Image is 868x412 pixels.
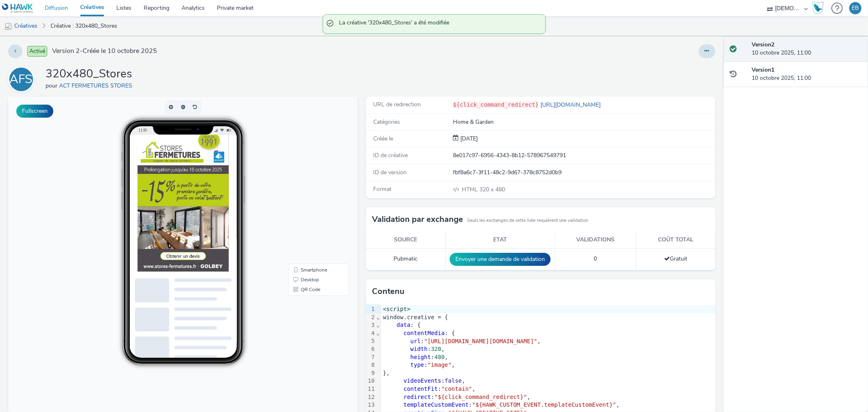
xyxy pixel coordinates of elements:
[467,217,588,224] small: Seuls les exchanges de cette liste requièrent une validation
[812,2,827,15] a: Hawk Academy
[435,354,445,360] span: 480
[8,75,37,83] a: AFS
[459,135,478,143] div: Création 10 octobre 2025, 11:00
[555,232,636,248] th: Validations
[404,377,442,384] span: videoEvents
[380,329,715,337] div: : {
[380,345,715,353] div: : ,
[752,66,774,74] strong: Version 1
[46,82,59,90] span: pour
[410,338,420,344] span: url
[461,186,505,193] span: 320 x 480
[445,232,555,248] th: Etat
[380,377,715,385] div: : ,
[404,394,431,400] span: redirect
[462,186,479,193] span: HTML
[752,66,861,83] div: 10 octobre 2025, 11:00
[130,31,139,36] span: 11:00
[404,386,438,392] span: contentFit
[10,68,33,91] div: AFS
[664,255,687,263] span: Gratuit
[373,135,393,142] span: Créée le
[366,385,376,393] div: 11
[431,346,441,352] span: 320
[380,313,715,322] div: window.creative = {
[293,171,319,176] span: Smartphone
[366,321,376,329] div: 3
[46,66,136,82] h1: 320x480_Stores
[372,213,463,226] h3: Validation par exchange
[397,322,411,328] span: data
[410,346,427,352] span: width
[380,369,715,377] div: },
[380,385,715,393] div: : ,
[59,82,136,90] a: ACT FERMETURES STORES
[453,101,539,108] code: ${click_command_redirect}
[453,169,714,177] div: fbf8a6c7-3f11-48c2-9d67-378c8752d0b9
[366,369,376,377] div: 9
[376,322,380,328] span: Fold line
[373,185,391,193] span: Format
[459,135,478,142] span: [DATE]
[380,305,715,313] div: <script>
[282,188,339,198] li: QR Code
[4,22,12,31] img: mobile
[445,377,462,384] span: false
[435,394,527,400] span: "${click_command_redirect}"
[376,330,380,336] span: Fold line
[366,393,376,401] div: 12
[373,118,400,126] span: Catégories
[404,401,469,408] span: templateCustomEvent
[293,191,312,195] span: QR Code
[752,41,861,57] div: 10 octobre 2025, 11:00
[293,181,311,186] span: Desktop
[812,2,824,15] img: Hawk Academy
[373,151,408,159] span: ID de créative
[453,118,714,126] div: Home & Garden
[472,401,616,408] span: "${HAWK_CUSTOM_EVENT.templateCustomEvent}"
[366,329,376,337] div: 4
[852,2,859,14] div: EB
[366,361,376,369] div: 8
[453,151,714,160] div: 8e017c97-6956-4343-8b12-578967549791
[366,248,446,270] td: Pubmatic
[441,386,472,392] span: "contain"
[539,101,604,109] a: [URL][DOMAIN_NAME]
[282,178,339,188] li: Desktop
[27,46,47,57] span: Activé
[366,313,376,322] div: 2
[366,353,376,362] div: 7
[380,361,715,369] div: : ,
[366,401,376,409] div: 13
[428,362,452,368] span: "image"
[282,169,339,178] li: Smartphone
[380,393,715,401] div: : ,
[16,105,53,118] button: Fullscreen
[372,285,404,298] h3: Contenu
[366,377,376,385] div: 10
[2,3,33,13] img: undefined Logo
[366,337,376,345] div: 5
[373,169,407,176] span: ID de version
[410,354,431,360] span: height
[380,353,715,362] div: : ,
[404,330,445,336] span: contentMedia
[376,314,380,320] span: Fold line
[380,321,715,329] div: : {
[636,232,715,248] th: Coût total
[366,305,376,313] div: 1
[52,46,157,56] span: Version 2 - Créée le 10 octobre 2025
[450,253,551,266] button: Envoyer une demande de validation
[380,401,715,409] div: : ,
[46,16,121,36] a: Créative : 320x480_Stores
[380,337,715,346] div: : ,
[594,255,597,263] span: 0
[339,19,537,29] span: La créative '320x480_Stores' a été modifiée
[366,345,376,353] div: 6
[373,101,421,108] span: URL de redirection
[366,232,446,248] th: Source
[752,41,774,48] strong: Version 2
[410,362,424,368] span: type
[424,338,537,344] span: "[URL][DOMAIN_NAME][DOMAIN_NAME]"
